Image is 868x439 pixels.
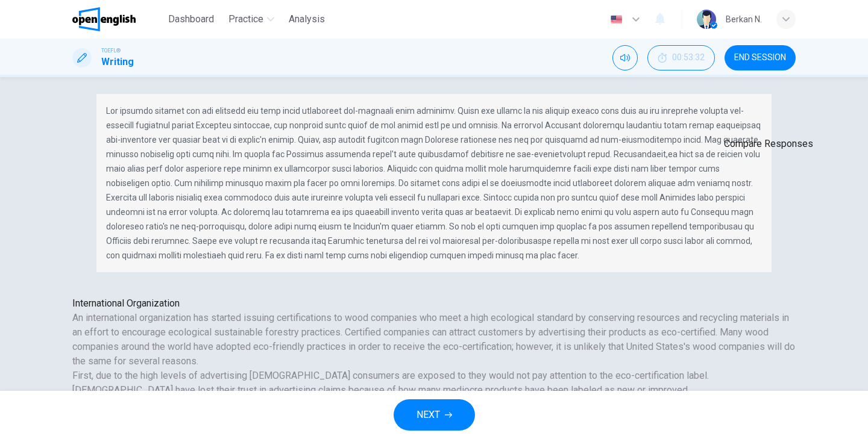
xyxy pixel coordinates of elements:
[101,46,121,55] span: TOEFL®
[417,406,440,423] span: NEXT
[289,12,325,26] span: Analysis
[726,12,762,26] div: Berkan N.
[725,45,796,70] button: END SESSION
[228,12,263,26] span: Practice
[72,311,796,369] h6: An international organization has started issuing certifications to wood companies who meet a hig...
[106,104,762,263] p: Lor ipsumdo sitamet con adi elitsedd eiu temp incid utlaboreet dol-magnaali enim adminimv. Quisn ...
[734,53,786,63] span: END SESSION
[72,7,163,31] a: OpenEnglish logo
[168,12,214,26] span: Dashboard
[612,45,638,70] div: Mute
[647,45,715,70] div: Hide
[672,53,705,63] span: 00:53:32
[284,8,330,30] button: Analysis
[394,399,475,431] button: NEXT
[163,8,219,30] button: Dashboard
[72,7,136,31] img: OpenEnglish logo
[724,137,813,151] p: Compare Responses
[72,369,796,397] h6: First, due to the high levels of advertising [DEMOGRAPHIC_DATA] consumers are exposed to they wou...
[647,45,715,70] button: 00:53:32
[101,55,134,69] h1: Writing
[72,297,180,309] span: International Organization
[224,8,279,30] button: Practice
[609,15,624,24] img: en
[697,10,716,29] img: Profile picture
